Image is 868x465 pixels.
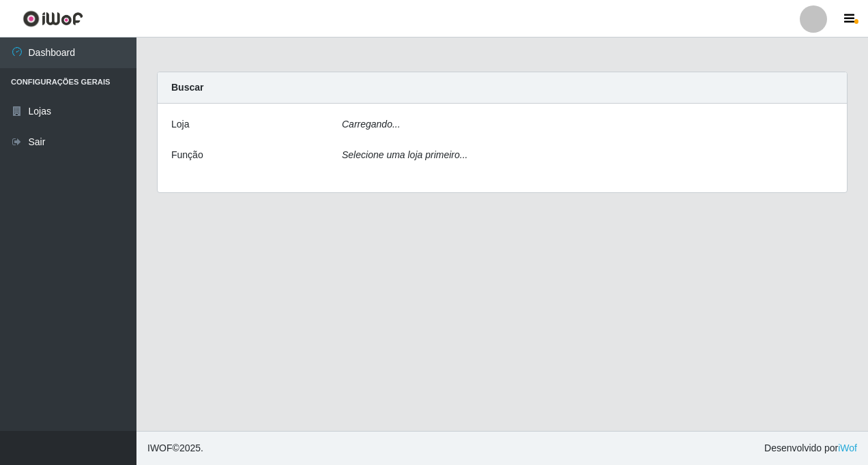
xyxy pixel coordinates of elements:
[23,10,83,27] img: CoreUI Logo
[147,441,203,455] span: © 2025 .
[342,119,401,130] i: Carregando...
[342,149,467,160] i: Selecione uma loja primeiro...
[147,442,173,453] span: IWOF
[764,441,857,455] span: Desenvolvido por
[838,442,857,453] a: iWof
[171,148,203,162] label: Função
[171,82,203,93] strong: Buscar
[171,117,189,132] label: Loja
